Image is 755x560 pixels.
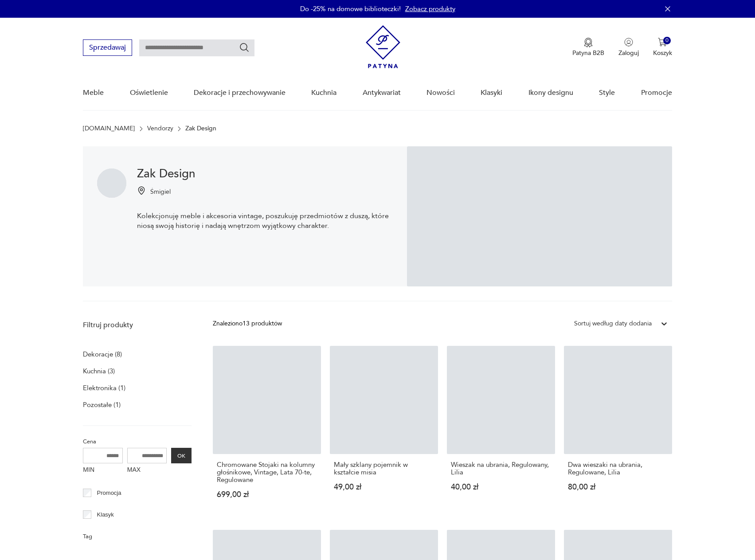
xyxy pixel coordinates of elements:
[150,188,171,196] p: Śmigiel
[127,463,167,478] label: MAX
[447,346,555,516] a: Wieszak na ubrania, Regulowany, LiliaWieszak na ubrania, Regulowany, Lilia40,00 zł
[528,76,573,110] a: Ikony designu
[171,448,192,463] button: OK
[572,38,604,57] button: Patyna B2B
[653,49,672,57] p: Koszyk
[405,4,455,13] a: Zobacz produkty
[624,38,633,47] img: Ikonka użytkownika
[83,76,104,110] a: Meble
[194,76,286,110] a: Dekoracje i przechowywanie
[330,346,438,516] a: Mały szklany pojemnik w kształcie misiaMały szklany pojemnik w kształcie misia49,00 zł
[568,483,668,491] p: 80,00 zł
[572,49,604,57] p: Patyna B2B
[83,320,192,330] p: Filtruj produkty
[663,37,671,44] div: 0
[83,39,132,56] button: Sprzedawaj
[426,76,455,110] a: Nowości
[481,76,502,110] a: Klasyki
[363,76,401,110] a: Antykwariat
[217,461,317,484] h3: Chromowane Stojaki na kolumny głośnikowe, Vintage, Lata 70-te, Regulowane
[658,38,667,47] img: Ikona koszyka
[451,483,551,491] p: 40,00 zł
[564,346,672,516] a: Dwa wieszaki na ubrania, Regulowane, LiliaDwa wieszaki na ubrania, Regulowane, Lilia80,00 zł
[641,76,672,110] a: Promocje
[137,186,146,195] img: Ikonka pinezki mapy
[83,365,115,377] a: Kuchnia (3)
[83,348,122,360] a: Dekoracje (8)
[137,211,393,231] p: Kolekcjonuję meble i akcesoria vintage, poszukuję przedmiotów z duszą, które niosą swoją historię...
[83,437,192,446] p: Cena
[584,38,593,47] img: Ikona medalu
[83,532,192,541] p: Tag
[311,76,336,110] a: Kuchnia
[83,45,132,51] a: Sprzedawaj
[137,168,393,179] h1: Zak Design
[334,483,434,491] p: 49,00 zł
[568,461,668,476] h3: Dwa wieszaki na ubrania, Regulowane, Lilia
[300,4,401,13] p: Do -25% na domowe biblioteczki!
[83,399,121,411] a: Pozostałe (1)
[213,346,321,516] a: Chromowane Stojaki na kolumny głośnikowe, Vintage, Lata 70-te, RegulowaneChromowane Stojaki na ko...
[83,382,125,394] a: Elektronika (1)
[97,510,114,520] p: Klasyk
[217,491,317,498] p: 699,00 zł
[451,461,551,476] h3: Wieszak na ubrania, Regulowany, Lilia
[130,76,168,110] a: Oświetlenie
[83,463,123,478] label: MIN
[334,461,434,476] h3: Mały szklany pojemnik w kształcie misia
[239,42,250,53] button: Szukaj
[366,25,400,68] img: Patyna - sklep z meblami i dekoracjami vintage
[574,319,652,329] div: Sortuj według daty dodania
[653,38,672,57] button: 0Koszyk
[83,125,135,132] a: [DOMAIN_NAME]
[213,319,282,329] div: Znaleziono 13 produktów
[599,76,615,110] a: Style
[618,38,639,57] button: Zaloguj
[97,488,121,498] p: Promocja
[185,125,216,132] p: Zak Design
[618,49,639,57] p: Zaloguj
[572,38,604,57] a: Ikona medaluPatyna B2B
[147,125,173,132] a: Vendorzy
